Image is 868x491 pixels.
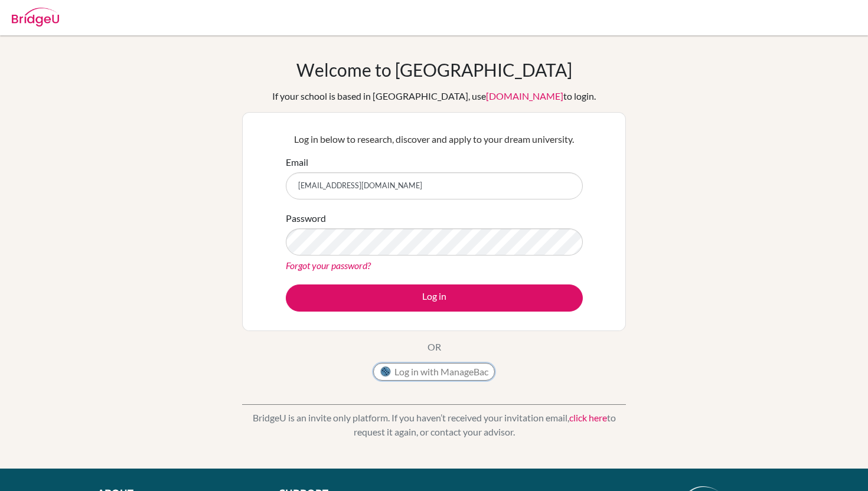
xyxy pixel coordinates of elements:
a: Forgot your password? [286,260,371,271]
button: Log in with ManageBac [373,363,495,381]
p: OR [428,340,441,354]
p: BridgeU is an invite only platform. If you haven’t received your invitation email, to request it ... [242,411,626,439]
label: Email [286,155,308,169]
h1: Welcome to [GEOGRAPHIC_DATA] [296,59,572,80]
img: Bridge-U [12,8,59,27]
label: Password [286,211,326,225]
a: [DOMAIN_NAME] [486,90,563,102]
div: If your school is based in [GEOGRAPHIC_DATA], use to login. [272,89,596,103]
a: click here [569,412,607,423]
button: Log in [286,284,583,312]
p: Log in below to research, discover and apply to your dream university. [286,132,583,146]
